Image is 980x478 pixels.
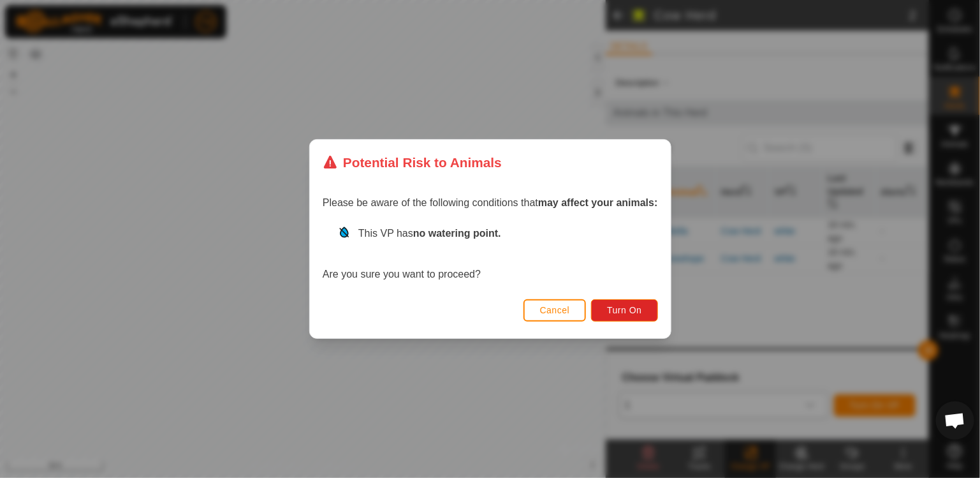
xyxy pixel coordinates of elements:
[591,299,657,322] button: Turn On
[936,401,974,440] div: Open chat
[538,197,658,208] strong: may affect your animals:
[358,228,501,239] span: This VP has
[523,299,586,322] button: Cancel
[323,226,658,282] div: Are you sure you want to proceed?
[539,305,569,315] span: Cancel
[607,305,641,315] span: Turn On
[323,197,658,208] span: Please be aware of the following conditions that
[323,153,502,172] div: Potential Risk to Animals
[413,228,501,239] strong: no watering point.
